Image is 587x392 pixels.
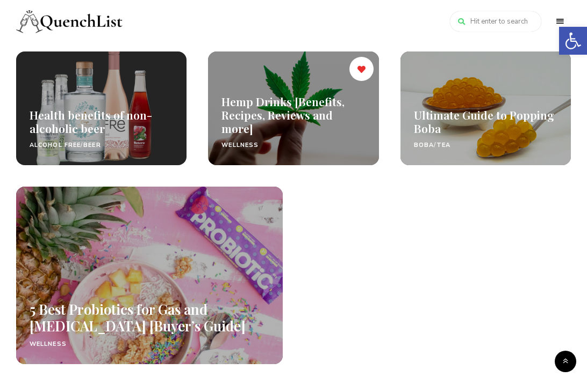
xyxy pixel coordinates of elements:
[30,300,246,335] a: 5 Best Probiotics for Gas and [MEDICAL_DATA] [Buyer’s Guide]
[30,140,101,150] div: /
[414,140,434,150] a: Boba
[221,94,345,136] a: Hemp Drinks [Benefits, Recipes, Reviews and more]
[83,140,101,150] a: Beer
[221,140,259,150] a: Wellness
[30,339,67,349] a: Wellness
[414,140,451,150] div: /
[436,140,450,150] a: Tea
[30,140,81,150] a: Alcohol free
[450,11,541,32] input: Hit enter to search
[549,11,571,32] button: Menu
[30,107,152,136] a: Health benefits of non-alcoholic beer
[414,107,554,136] a: Ultimate Guide to Popping Boba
